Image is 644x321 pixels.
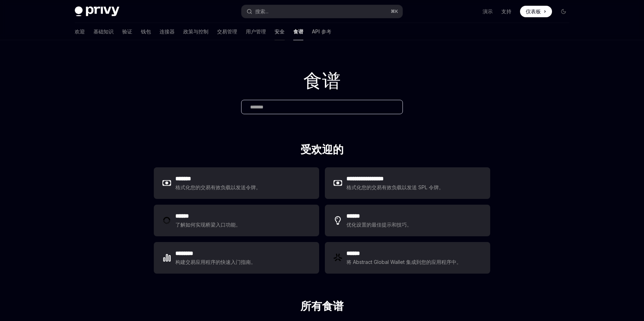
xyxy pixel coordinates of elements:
[246,28,266,34] font: 用户管理
[75,28,85,34] font: 欢迎
[275,28,285,34] font: 安全
[241,5,402,18] button: 搜索...⌘K
[501,8,511,15] a: 支持
[520,6,552,17] a: 仪表板
[303,69,341,92] font: 食谱
[312,28,331,34] font: API 参考
[141,28,151,34] font: 钱包
[141,23,151,40] a: 钱包
[395,9,398,14] font: K
[293,23,303,40] a: 食谱
[160,23,175,40] a: 连接器
[346,222,412,228] font: 优化设置的最佳提示和技巧。
[312,23,331,40] a: API 参考
[175,184,261,190] font: 格式化您的交易有效负载以发送令牌。
[300,299,344,312] font: 所有食谱
[217,23,237,40] a: 交易管理
[526,8,541,14] font: 仪表板
[483,8,493,14] font: 演示
[160,28,175,34] font: 连接器
[93,28,114,34] font: 基础知识
[275,23,285,40] a: 安全
[501,8,511,14] font: 支持
[183,23,208,40] a: 政策与控制
[558,6,569,17] button: 切换暗模式
[217,28,237,34] font: 交易管理
[391,9,395,14] font: ⌘
[183,28,208,34] font: 政策与控制
[246,23,266,40] a: 用户管理
[346,259,461,265] font: 将 Abstract Global Wallet 集成到您的应用程序中。
[293,28,303,34] font: 食谱
[483,8,493,15] a: 演示
[75,6,119,17] img: 深色标志
[75,23,85,40] a: 欢迎
[175,259,256,265] font: 构建交易应用程序的快速入门指南。
[300,143,344,156] font: 受欢迎的
[122,23,132,40] a: 验证
[346,184,444,190] font: 格式化您的交易有效负载以发送 SPL 令牌。
[255,8,268,14] font: 搜索...
[93,23,114,40] a: 基础知识
[325,242,490,274] a: **** *将 Abstract Global Wallet 集成到您的应用程序中。
[122,28,132,34] font: 验证
[175,222,241,228] font: 了解如何实现桥梁入口功能。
